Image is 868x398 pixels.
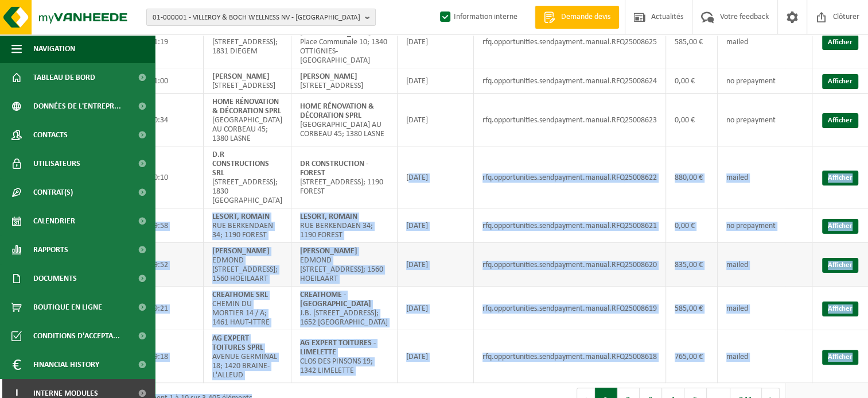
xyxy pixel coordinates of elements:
td: CLOS DES PINSONS 19; 1342 LIMELETTE [291,330,398,383]
strong: D.R CONSTRUCTIONS SRL [212,150,269,177]
span: Données de l'entrepr... [33,92,121,121]
td: 0,00 € [666,94,718,146]
td: AVENUE GERMINAL 18; 1420 BRAINE-L'ALLEUD [204,330,291,383]
td: 0,00 € [666,208,718,243]
td: [DATE] 11:19 [118,16,204,68]
span: Tableau de bord [33,63,95,92]
span: 01-000001 - VILLEROY & BOCH WELLNESS NV - [GEOGRAPHIC_DATA] [153,9,360,26]
td: EDMOND [STREET_ADDRESS]; 1560 HOEILAART [291,243,398,287]
span: no prepayment [726,222,776,230]
a: Afficher [822,35,858,50]
strong: CREATHOME SRL [212,291,268,299]
td: 880,00 € [666,146,718,208]
a: Afficher [822,258,858,273]
label: Information interne [438,9,517,26]
td: [STREET_ADDRESS]; 1830 [GEOGRAPHIC_DATA] [204,146,291,208]
span: mailed [726,304,748,313]
td: [DATE] [398,243,474,287]
span: mailed [726,261,748,269]
td: rfq.opportunities.sendpayment.manual.RFQ25008624 [474,68,666,94]
span: mailed [726,173,748,182]
a: Afficher [822,219,858,234]
td: rfq.opportunities.sendpayment.manual.RFQ25008623 [474,94,666,146]
td: [DATE] [398,330,474,383]
strong: [PERSON_NAME] [300,72,357,81]
td: [STREET_ADDRESS]; 1831 DIEGEM [204,16,291,68]
span: mailed [726,353,748,361]
strong: DR CONSTRUCTION - FOREST [300,160,368,177]
a: Afficher [822,171,858,186]
strong: [PERSON_NAME] [300,247,357,256]
td: rfq.opportunities.sendpayment.manual.RFQ25008619 [474,287,666,330]
a: Afficher [822,74,858,89]
span: Navigation [33,34,75,63]
td: 835,00 € [666,243,718,287]
strong: HOME RÉNOVATION & DÉCORATION SPRL [300,102,374,120]
td: CHEMIN DU MORTIER 14 / A; 1461 HAUT-ITTRE [204,287,291,330]
strong: [PERSON_NAME] [212,72,270,81]
strong: AG EXPERT TOITURES SPRL [212,334,263,352]
td: 585,00 € [666,287,718,330]
td: Place Communale 10; 1340 OTTIGNIES-[GEOGRAPHIC_DATA] [291,16,398,68]
td: 765,00 € [666,330,718,383]
td: rfq.opportunities.sendpayment.manual.RFQ25008618 [474,330,666,383]
td: [DATE] 10:34 [118,94,204,146]
a: Afficher [822,113,858,128]
strong: LESORT, ROMAIN [300,212,357,221]
td: [DATE] [398,94,474,146]
td: 585,00 € [666,16,718,68]
span: Conditions d'accepta... [33,322,120,350]
td: RUE BERKENDAEN 34; 1190 FOREST [291,208,398,243]
td: [DATE] 10:10 [118,146,204,208]
span: Contacts [33,121,68,149]
td: [DATE] [398,146,474,208]
span: Financial History [33,350,99,379]
td: [DATE] 09:52 [118,243,204,287]
td: [DATE] 11:00 [118,68,204,94]
td: EDMOND [STREET_ADDRESS]; 1560 HOEILAART [204,243,291,287]
td: rfq.opportunities.sendpayment.manual.RFQ25008620 [474,243,666,287]
span: Demande devis [558,11,613,23]
a: Afficher [822,302,858,316]
td: [DATE] [398,68,474,94]
td: rfq.opportunities.sendpayment.manual.RFQ25008625 [474,16,666,68]
td: [DATE] 09:58 [118,208,204,243]
span: Contrat(s) [33,178,73,207]
td: [DATE] 09:18 [118,330,204,383]
td: rfq.opportunities.sendpayment.manual.RFQ25008621 [474,208,666,243]
strong: AG EXPERT TOITURES - LIMELETTE [300,339,376,357]
td: [GEOGRAPHIC_DATA] AU CORBEAU 45; 1380 LASNE [204,94,291,146]
td: [DATE] 09:21 [118,287,204,330]
td: [DATE] [398,208,474,243]
td: 0,00 € [666,68,718,94]
td: [GEOGRAPHIC_DATA] AU CORBEAU 45; 1380 LASNE [291,94,398,146]
span: no prepayment [726,116,776,125]
a: Afficher [822,350,858,365]
span: Rapports [33,235,68,264]
span: mailed [726,38,748,47]
strong: HOME RÉNOVATION & DÉCORATION SPRL [212,98,281,115]
strong: CREATHOME - [GEOGRAPHIC_DATA] [300,291,371,308]
td: [STREET_ADDRESS] [204,68,291,94]
td: J.B. [STREET_ADDRESS]; 1652 [GEOGRAPHIC_DATA] [291,287,398,330]
span: Calendrier [33,207,75,235]
strong: [PERSON_NAME] [212,247,270,256]
button: 01-000001 - VILLEROY & BOCH WELLNESS NV - [GEOGRAPHIC_DATA] [146,9,376,26]
span: Boutique en ligne [33,293,102,322]
td: [STREET_ADDRESS] [291,68,398,94]
td: [DATE] [398,16,474,68]
td: [DATE] [398,287,474,330]
span: no prepayment [726,77,776,86]
td: rfq.opportunities.sendpayment.manual.RFQ25008622 [474,146,666,208]
span: Utilisateurs [33,149,80,178]
td: [STREET_ADDRESS]; 1190 FOREST [291,146,398,208]
strong: LESORT, ROMAIN [212,212,270,221]
a: Demande devis [535,6,619,29]
td: RUE BERKENDAEN 34; 1190 FOREST [204,208,291,243]
span: Documents [33,264,77,293]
